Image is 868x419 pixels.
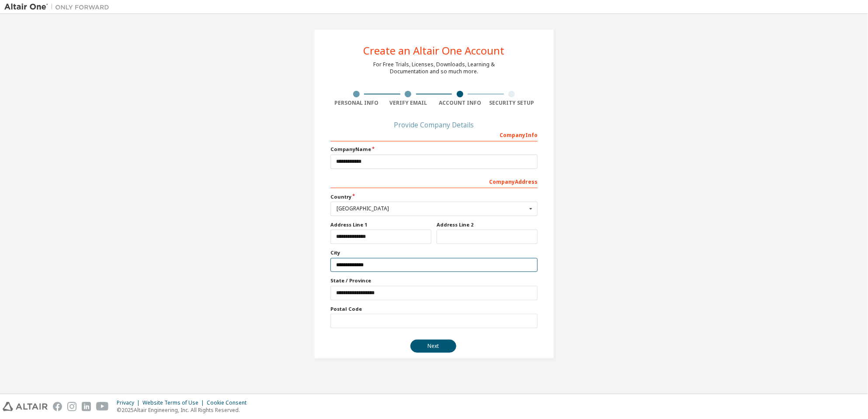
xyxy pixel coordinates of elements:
[3,402,48,411] img: altair_logo.svg
[382,100,434,106] div: Verify Email
[96,402,109,411] img: youtube.svg
[142,399,207,406] div: Website Terms of Use
[410,340,456,353] button: Next
[330,122,538,127] div: Provide Company Details
[486,100,538,106] div: Security Setup
[207,399,252,406] div: Cookie Consent
[337,206,527,211] div: [GEOGRAPHIC_DATA]
[82,402,91,411] img: linkedin.svg
[330,127,538,141] div: Company Info
[364,45,505,56] div: Create an Altair One Account
[330,146,538,153] label: Company Name
[330,277,538,284] label: State / Province
[373,61,495,75] div: For Free Trials, Licenses, Downloads, Learning & Documentation and so much more.
[330,100,382,106] div: Personal Info
[117,406,252,414] p: © 2025 Altair Engineering, Inc. All Rights Reserved.
[330,249,538,256] label: City
[330,221,431,228] label: Address Line 1
[330,174,538,188] div: Company Address
[434,100,486,106] div: Account Info
[437,221,538,228] label: Address Line 2
[330,193,538,200] label: Country
[330,306,538,313] label: Postal Code
[117,399,142,406] div: Privacy
[67,402,76,411] img: instagram.svg
[4,3,114,11] img: Altair One
[53,402,62,411] img: facebook.svg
